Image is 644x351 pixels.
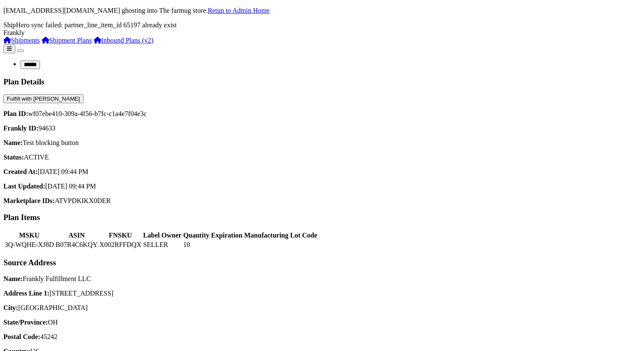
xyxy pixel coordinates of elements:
[3,168,37,175] strong: Created At:
[3,168,641,176] p: [DATE] 09:44 PM
[3,197,641,205] p: ATVPDKIKX0DER
[143,231,182,240] th: Label Owner
[3,77,641,87] h3: Plan Details
[4,241,55,249] td: 3Q-WQHE-XJ8D
[17,49,24,52] button: Toggle navigation
[3,110,28,117] strong: Plan ID:
[3,154,641,161] p: ACTIVE
[3,304,641,312] p: [GEOGRAPHIC_DATA]
[183,231,210,240] th: Quantity
[210,231,243,240] th: Expiration
[99,231,142,240] th: FNSKU
[99,241,142,249] td: X002RFFDQX
[3,333,40,340] strong: Postal Code:
[143,241,182,249] td: SELLER
[3,29,641,37] div: Frankly
[55,231,98,240] th: ASIN
[3,333,641,341] p: 45242
[3,37,40,44] a: Shipments
[3,21,641,29] div: ShipHero sync failed: partner_line_item_id 65197 already exist
[3,125,641,132] p: 94633
[244,231,318,240] th: Manufacturing Lot Code
[3,94,83,103] button: Fulfill with [PERSON_NAME]
[55,241,98,249] td: B07R4C6KQY
[3,183,45,190] strong: Last Updated:
[3,304,18,311] strong: City:
[42,37,92,44] a: Shipment Plans
[3,183,641,190] p: [DATE] 09:44 PM
[3,154,24,161] strong: Status:
[3,139,23,146] strong: Name:
[3,139,641,147] p: Test blocking button
[3,290,49,297] strong: Address Line 1:
[4,231,55,240] th: MSKU
[3,258,641,267] h3: Source Address
[94,37,154,44] a: Inbound Plans (v2)
[3,110,641,118] p: wf07ebe410-309a-4f56-b7fc-c1a4e7f04e3c
[3,125,38,132] strong: Frankly ID:
[3,213,641,222] h3: Plan Items
[3,275,23,282] strong: Name:
[3,290,641,297] p: [STREET_ADDRESS]
[3,197,55,204] strong: Marketplace IDs:
[3,7,641,15] p: [EMAIL_ADDRESS][DOMAIN_NAME] ghosting into The farmug store.
[3,275,641,283] p: Frankly Fulfillment LLC
[3,319,641,326] p: OH
[3,319,48,326] strong: State/Province:
[208,7,270,14] a: Retun to Admin Home
[183,241,210,249] td: 10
